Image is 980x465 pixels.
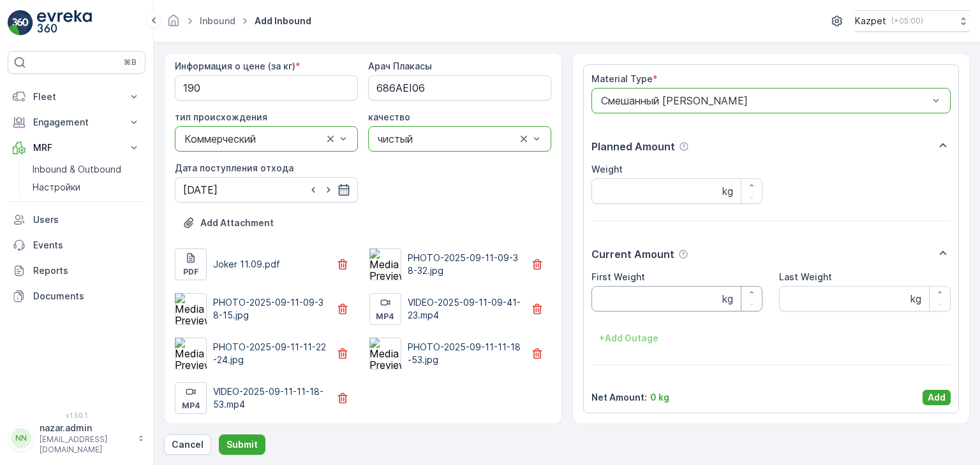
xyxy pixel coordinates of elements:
img: Media Preview [369,338,401,369]
p: Kazpet [855,15,886,27]
p: pdf [183,267,199,277]
p: Engagement [33,116,120,129]
p: PHOTO-2025-09-11-09-38-15.jpg [213,296,329,322]
a: Users [8,207,145,232]
p: Documents [33,290,140,303]
button: NNnazar.admin[EMAIL_ADDRESS][DOMAIN_NAME] [8,422,145,455]
div: Help Tooltip Icon [679,141,689,152]
button: Fleet [8,84,145,110]
p: Current Amount [591,247,674,262]
button: Submit [219,434,265,455]
p: Настройки [33,181,80,194]
button: Engagement [8,110,145,135]
label: качество [368,111,410,122]
p: VIDEO-2025-09-11-09-41-23.mp4 [408,296,523,322]
a: Inbound [200,15,235,26]
p: ⌘B [124,57,137,68]
label: Last Weight [779,271,832,282]
a: Homepage [167,18,181,29]
button: +Add Outage [591,328,666,348]
a: Documents [8,283,145,309]
img: logo [8,10,33,36]
p: Add [928,391,946,404]
a: Reports [8,258,145,283]
div: NN [11,428,31,448]
p: kg [722,183,733,199]
p: nazar.admin [40,422,131,434]
button: Upload File [175,213,281,233]
a: Events [8,232,145,258]
img: logo_light-DOdMpM7g.png [37,10,92,36]
p: PHOTO-2025-09-11-11-18-53.jpg [408,341,523,366]
span: Add Inbound [252,15,314,27]
label: Арач Плакасы [368,61,432,71]
p: VIDEO-2025-09-11-11-18-53.mp4 [213,385,329,411]
p: Inbound & Outbound [33,163,121,176]
button: Kazpet(+05:00) [855,10,970,32]
p: kg [722,291,733,306]
p: [EMAIL_ADDRESS][DOMAIN_NAME] [40,434,131,455]
button: MRF [8,135,145,161]
p: Reports [33,264,140,277]
button: Add [923,390,951,405]
p: kg [910,291,921,306]
p: 0 kg [650,391,669,404]
p: Fleet [33,90,120,103]
input: dd/mm/yyyy [175,177,358,203]
a: Inbound & Outbound [27,161,145,178]
label: Material Type [591,73,653,84]
p: MRF [33,141,120,154]
label: Weight [591,164,623,175]
p: Add Attachment [200,217,274,229]
p: Planned Amount [591,139,675,154]
p: Net Amount : [591,391,647,404]
p: mp4 [376,311,394,322]
img: Media Preview [175,293,207,325]
p: Joker 11.09.pdf [213,258,280,271]
p: Cancel [172,438,204,451]
p: ( +05:00 ) [891,16,923,26]
p: Events [33,239,140,252]
p: Submit [226,438,258,451]
p: Users [33,213,140,226]
div: Help Tooltip Icon [678,249,688,259]
label: First Weight [591,271,645,282]
img: Media Preview [175,338,207,369]
p: PHOTO-2025-09-11-11-22-24.jpg [213,341,329,366]
span: v 1.50.1 [8,411,145,419]
p: mp4 [182,401,200,411]
label: Информация о цене (за кг) [175,61,295,71]
img: Media Preview [369,248,401,280]
p: + Add Outage [599,332,658,345]
a: Настройки [27,178,145,196]
p: PHOTO-2025-09-11-09-38-32.jpg [408,252,523,277]
label: тип происхождения [175,111,267,122]
label: Дата поступления отхода [175,162,293,173]
button: Cancel [164,434,211,455]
